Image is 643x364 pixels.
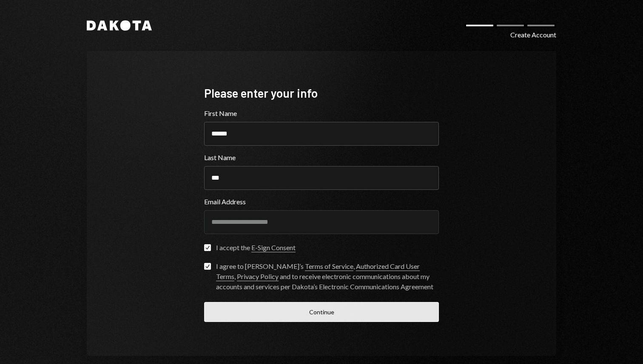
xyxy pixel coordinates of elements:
[216,243,296,253] div: I accept the
[204,302,439,322] button: Continue
[204,263,211,270] button: I agree to [PERSON_NAME]’s Terms of Service, Authorized Card User Terms, Privacy Policy and to re...
[204,85,439,102] div: Please enter your info
[305,262,353,271] a: Terms of Service
[204,197,439,207] label: Email Address
[510,30,556,40] div: Create Account
[237,272,279,281] a: Privacy Policy
[251,243,296,252] a: E-Sign Consent
[204,152,439,163] label: Last Name
[204,108,439,119] label: First Name
[216,261,439,292] div: I agree to [PERSON_NAME]’s , , and to receive electronic communications about my accounts and ser...
[216,262,420,281] a: Authorized Card User Terms
[204,244,211,251] button: I accept the E-Sign Consent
